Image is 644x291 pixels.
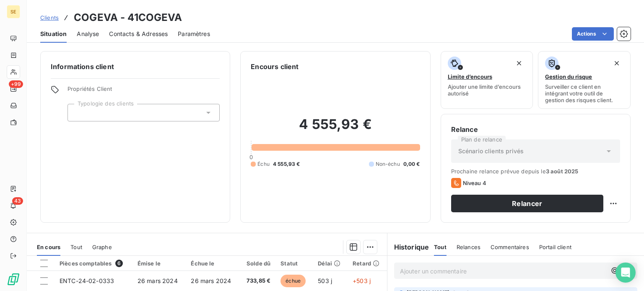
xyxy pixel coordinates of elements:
h2: 4 555,93 € [251,116,420,141]
button: Relancer [451,195,603,212]
a: Clients [40,13,59,22]
span: 733,85 € [244,277,270,285]
span: Commentaires [491,244,529,250]
span: Situation [40,30,67,38]
div: Retard [353,260,382,267]
span: Analyse [77,30,99,38]
span: Paramètres [178,30,210,38]
div: Solde dû [244,260,270,267]
a: +99 [7,82,20,95]
span: Non-échu [376,160,400,168]
div: Émise le [138,260,181,267]
span: Clients [40,14,59,21]
div: Statut [280,260,308,267]
span: 26 mars 2024 [138,277,178,284]
div: SE [7,5,20,18]
span: 3 août 2025 [546,168,579,175]
span: 26 mars 2024 [191,277,231,284]
button: Gestion du risqueSurveiller ce client en intégrant votre outil de gestion des risques client. [538,51,631,109]
input: Ajouter une valeur [75,109,81,116]
span: Ajouter une limite d’encours autorisé [448,83,526,97]
span: Tout [434,244,447,250]
h6: Encours client [251,62,299,72]
span: 0 [249,154,253,160]
span: +503 j [353,277,371,284]
span: Contacts & Adresses [109,30,168,38]
span: Surveiller ce client en intégrant votre outil de gestion des risques client. [545,83,623,103]
span: Propriétés Client [68,85,220,97]
span: 0,00 € [403,160,420,168]
div: Échue le [191,260,234,267]
span: Limite d’encours [448,73,492,80]
div: Open Intercom Messenger [615,263,636,283]
div: Pièces comptables [60,260,127,267]
span: Échu [257,160,270,168]
span: En cours [37,244,60,250]
div: Délai [318,260,343,267]
span: Tout [70,244,82,250]
span: 6 [115,260,123,267]
span: Gestion du risque [545,73,592,80]
span: échue [280,275,306,287]
span: ENTC-24-02-0333 [60,277,114,284]
span: 43 [12,197,23,205]
span: Niveau 4 [463,180,486,186]
button: Actions [572,27,614,41]
h6: Informations client [51,62,220,72]
h6: Relance [451,124,620,134]
span: Portail client [539,244,571,250]
span: 503 j [318,277,332,284]
span: Relances [457,244,480,250]
span: 4 555,93 € [273,160,300,168]
span: Scénario clients privés [458,147,524,155]
span: +99 [9,80,23,88]
button: Limite d’encoursAjouter une limite d’encours autorisé [441,51,533,109]
h3: COGEVA - 41COGEVA [74,10,182,25]
span: Graphe [92,244,112,250]
h6: Historique [387,242,429,252]
span: Prochaine relance prévue depuis le [451,168,620,175]
img: Logo LeanPay [7,273,20,286]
